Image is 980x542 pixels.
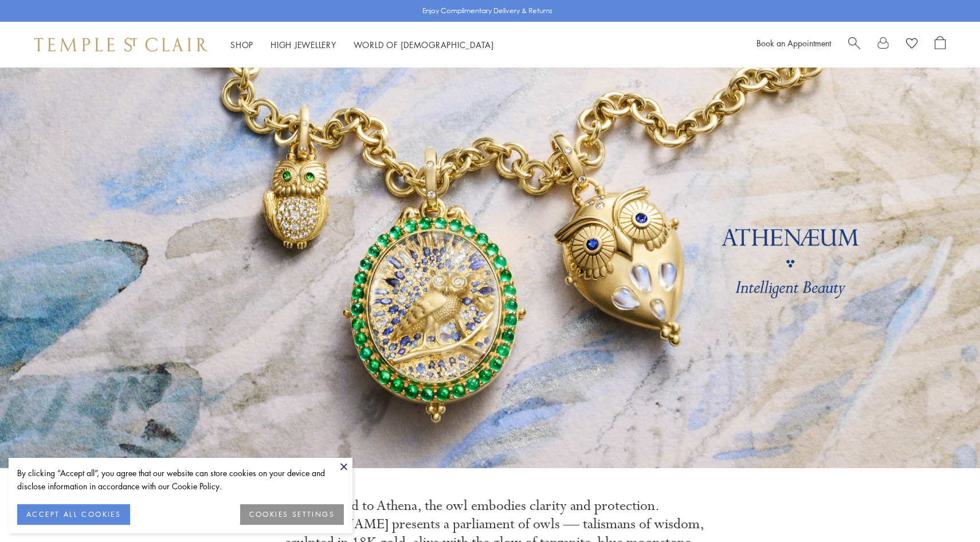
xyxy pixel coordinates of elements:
a: World of [DEMOGRAPHIC_DATA]World of [DEMOGRAPHIC_DATA] [354,39,494,50]
a: High JewelleryHigh Jewellery [271,39,336,50]
button: ACCEPT ALL COOKIES [17,504,130,525]
a: View Wishlist [906,36,918,53]
a: Book an Appointment [756,37,831,49]
a: Search [848,36,860,53]
iframe: Gorgias live chat messenger [923,488,969,531]
nav: Main navigation [230,38,494,52]
a: Open Shopping Bag [935,36,946,53]
img: Temple St. Clair [34,38,207,52]
button: COOKIES SETTINGS [240,504,344,525]
div: By clicking “Accept all”, you agree that our website can store cookies on your device and disclos... [17,466,344,493]
a: ShopShop [230,39,253,50]
p: Enjoy Complimentary Delivery & Returns [422,5,552,17]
